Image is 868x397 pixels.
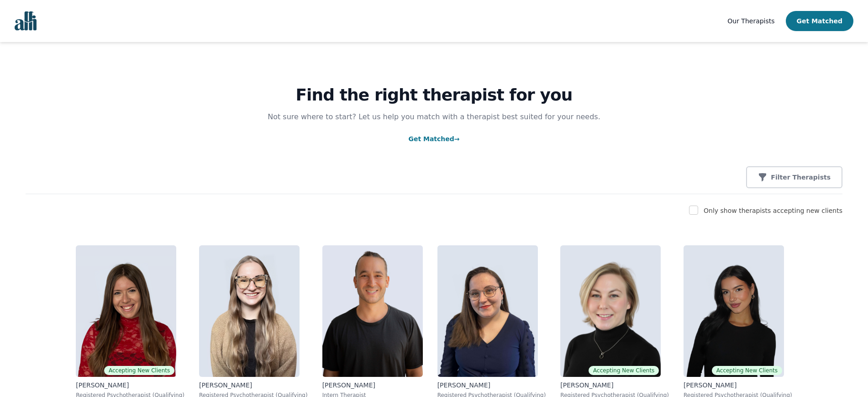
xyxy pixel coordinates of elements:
[15,11,37,31] img: alli logo
[76,381,184,390] p: [PERSON_NAME]
[712,366,782,375] span: Accepting New Clients
[76,245,176,377] img: Alisha_Levine
[589,366,659,375] span: Accepting New Clients
[437,381,546,390] p: [PERSON_NAME]
[437,245,538,377] img: Vanessa_McCulloch
[684,381,792,390] p: [PERSON_NAME]
[560,245,661,377] img: Jocelyn_Crawford
[454,135,460,143] span: →
[684,245,784,377] img: Alyssa_Tweedie
[786,11,853,31] button: Get Matched
[704,207,842,214] label: Only show therapists accepting new clients
[771,173,831,182] p: Filter Therapists
[408,135,459,143] a: Get Matched
[727,16,774,26] a: Our Therapists
[259,111,610,122] p: Not sure where to start? Let us help you match with a therapist best suited for your needs.
[727,17,774,25] span: Our Therapists
[746,166,842,188] button: Filter Therapists
[560,381,669,390] p: [PERSON_NAME]
[199,381,308,390] p: [PERSON_NAME]
[26,86,842,104] h1: Find the right therapist for you
[104,366,174,375] span: Accepting New Clients
[322,381,423,390] p: [PERSON_NAME]
[199,245,300,377] img: Faith_Woodley
[322,245,423,377] img: Kavon_Banejad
